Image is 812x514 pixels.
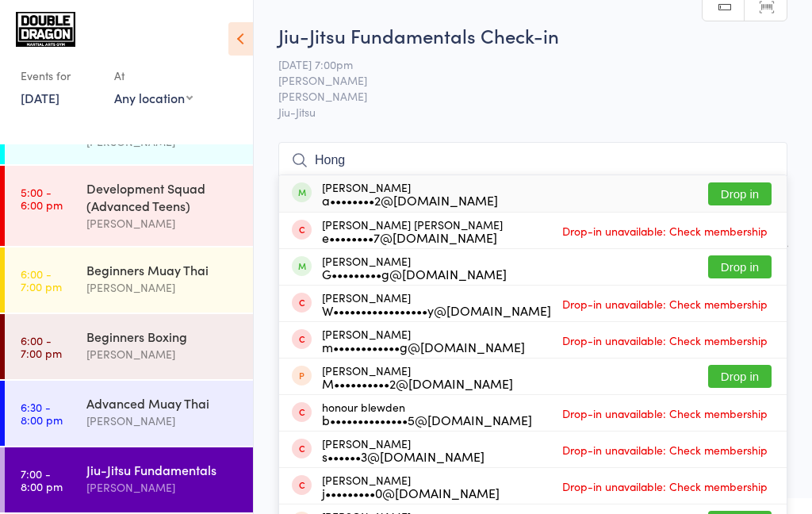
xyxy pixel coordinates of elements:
div: [PERSON_NAME] [322,328,525,353]
div: [PERSON_NAME] [322,291,551,316]
span: Drop-in unavailable: Check membership [558,401,772,425]
div: Beginners Muay Thai [86,261,239,278]
div: m••••••••••••g@[DOMAIN_NAME] [322,340,525,353]
div: s••••••3@[DOMAIN_NAME] [322,450,485,462]
div: [PERSON_NAME] [86,478,239,497]
a: [DATE] [21,89,59,106]
div: honour blewden [322,401,532,426]
time: 6:00 - 7:00 pm [21,334,62,359]
div: Events for [21,63,98,89]
div: [PERSON_NAME] [86,278,239,297]
div: [PERSON_NAME] [322,181,498,206]
span: [DATE] 7:00pm [278,56,763,72]
div: W•••••••••••••••••y@[DOMAIN_NAME] [322,304,551,316]
div: [PERSON_NAME] [322,474,500,499]
div: e••••••••7@[DOMAIN_NAME] [322,231,503,244]
div: Any location [114,89,193,106]
span: Jiu-Jitsu [278,104,787,120]
div: [PERSON_NAME] [86,345,239,363]
div: M••••••••••2@[DOMAIN_NAME] [322,377,513,389]
button: Drop in [708,182,772,205]
span: Drop-in unavailable: Check membership [558,219,772,243]
input: Search [278,142,787,178]
span: Drop-in unavailable: Check membership [558,328,772,352]
button: Drop in [708,365,772,388]
div: [PERSON_NAME] [86,214,239,232]
span: Drop-in unavailable: Check membership [558,474,772,498]
div: G•••••••••g@[DOMAIN_NAME] [322,267,507,280]
div: j•••••••••0@[DOMAIN_NAME] [322,486,500,499]
div: Beginners Boxing [86,328,239,345]
a: 6:00 -7:00 pmBeginners Boxing[PERSON_NAME] [5,314,253,379]
h2: Jiu-Jitsu Fundamentals Check-in [278,22,787,48]
span: Drop-in unavailable: Check membership [558,292,772,316]
time: 5:00 - 6:00 pm [21,186,63,211]
div: a••••••••2@[DOMAIN_NAME] [322,194,498,206]
button: Drop in [708,255,772,278]
time: 6:30 - 8:00 pm [21,401,63,426]
a: 6:00 -7:00 pmBeginners Muay Thai[PERSON_NAME] [5,247,253,313]
div: At [114,63,193,89]
time: 7:00 - 8:00 pm [21,467,63,493]
span: Drop-in unavailable: Check membership [558,438,772,462]
div: Development Squad (Advanced Teens) [86,179,239,214]
a: 6:30 -8:00 pmAdvanced Muay Thai[PERSON_NAME] [5,381,253,446]
a: 5:00 -6:00 pmDevelopment Squad (Advanced Teens)[PERSON_NAME] [5,166,253,246]
a: 7:00 -8:00 pmJiu-Jitsu Fundamentals[PERSON_NAME] [5,447,253,512]
div: Advanced Muay Thai [86,394,239,412]
span: [PERSON_NAME] [278,88,763,104]
time: 6:00 - 7:00 pm [21,267,62,293]
div: [PERSON_NAME] [322,255,507,280]
div: [PERSON_NAME] [322,437,485,462]
img: Double Dragon Gym [16,12,75,47]
div: Jiu-Jitsu Fundamentals [86,461,239,478]
div: b••••••••••••••5@[DOMAIN_NAME] [322,413,532,426]
div: [PERSON_NAME] [PERSON_NAME] [322,218,503,244]
div: [PERSON_NAME] [322,364,513,389]
div: [PERSON_NAME] [86,412,239,430]
span: [PERSON_NAME] [278,72,763,88]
